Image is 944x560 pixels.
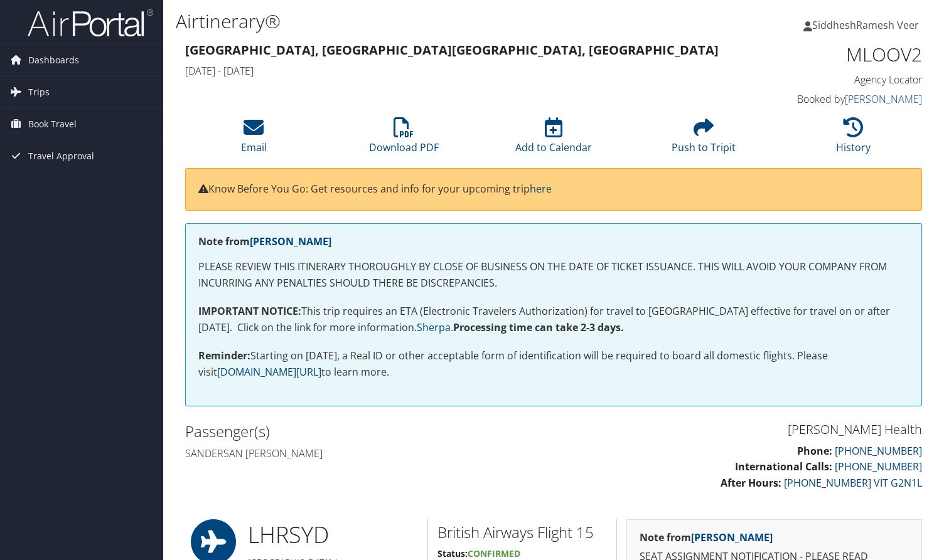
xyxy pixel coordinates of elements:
strong: Note from [640,531,773,544]
a: [PERSON_NAME] [845,92,922,106]
h2: Passenger(s) [185,421,544,442]
a: History [836,124,871,154]
strong: IMPORTANT NOTICE: [198,304,301,318]
img: airportal-logo.png [28,8,153,38]
strong: Reminder: [198,349,250,362]
a: Email [241,124,267,154]
h1: LHR SYD [248,519,418,551]
a: SiddheshRamesh Veer [803,6,931,44]
span: SiddheshRamesh Veer [812,18,919,32]
h1: Airtinerary® [176,8,680,34]
strong: Note from [198,235,331,248]
span: Confirmed [468,547,520,559]
h1: MLOOV2 [752,41,922,68]
a: [DOMAIN_NAME][URL] [217,365,321,379]
a: Push to Tripit [672,124,736,154]
h4: Agency Locator [752,73,922,87]
a: [PERSON_NAME] [691,531,773,544]
a: Download PDF [369,124,439,154]
p: Starting on [DATE], a Real ID or other acceptable form of identification will be required to boar... [198,348,909,380]
strong: Phone: [797,444,832,458]
a: Sherpa [417,320,451,334]
p: PLEASE REVIEW THIS ITINERARY THOROUGHLY BY CLOSE OF BUSINESS ON THE DATE OF TICKET ISSUANCE. THIS... [198,259,909,291]
a: [PHONE_NUMBER] VIT G2N1L [784,476,922,490]
strong: International Calls: [735,460,832,473]
h4: Sandersan [PERSON_NAME] [185,446,544,460]
span: Book Travel [28,108,77,140]
strong: Status: [437,547,468,559]
a: [PERSON_NAME] [250,235,331,248]
a: here [530,182,552,196]
strong: Processing time can take 2-3 days. [453,320,624,334]
span: Dashboards [28,45,79,76]
h4: Booked by [752,92,922,106]
h2: British Airways Flight 15 [437,522,607,543]
a: [PHONE_NUMBER] [835,460,922,473]
h3: [PERSON_NAME] Health [563,421,922,438]
a: [PHONE_NUMBER] [835,444,922,458]
a: Add to Calendar [515,124,592,154]
p: This trip requires an ETA (Electronic Travelers Authorization) for travel to [GEOGRAPHIC_DATA] ef... [198,304,909,335]
strong: After Hours: [721,476,781,490]
span: Trips [28,77,50,108]
h4: [DATE] - [DATE] [185,64,733,78]
p: Know Before You Go: Get resources and info for your upcoming trip [198,181,909,198]
span: Travel Approval [28,140,94,172]
strong: [GEOGRAPHIC_DATA], [GEOGRAPHIC_DATA] [GEOGRAPHIC_DATA], [GEOGRAPHIC_DATA] [185,41,719,58]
